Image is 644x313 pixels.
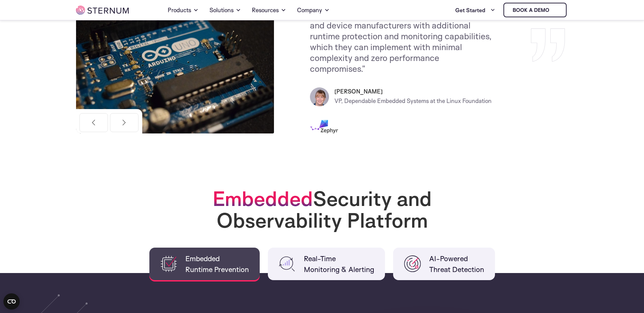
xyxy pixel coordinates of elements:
[455,3,495,17] a: Get Started
[334,96,492,106] p: VP, Dependable Embedded Systems at the Linux Foundation
[503,3,567,17] a: Book a demo
[310,120,338,133] img: VP, Dependable Embedded Systems at the Linux Foundation
[76,6,129,15] img: sternum iot
[297,1,330,20] a: Company
[79,113,108,132] button: Previous
[279,255,296,272] img: Real-TimeMonitoring & Alerting
[310,87,329,106] img: Kate Stewart
[209,1,241,20] a: Solutions
[110,113,139,132] button: Next
[160,255,177,272] img: EmbeddedRuntime Prevention
[168,1,199,20] a: Products
[552,7,557,13] img: sternum iot
[186,188,458,231] h2: Security and Observability Platform
[185,253,249,275] span: Embedded Runtime Prevention
[213,186,313,211] span: Embedded
[404,255,421,272] img: AI-PoweredThreat Detection
[3,293,20,310] button: Open CMP widget
[334,87,492,96] h6: [PERSON_NAME]
[429,253,484,275] span: AI-Powered Threat Detection
[304,253,374,275] span: Real-Time Monitoring & Alerting
[252,1,286,20] a: Resources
